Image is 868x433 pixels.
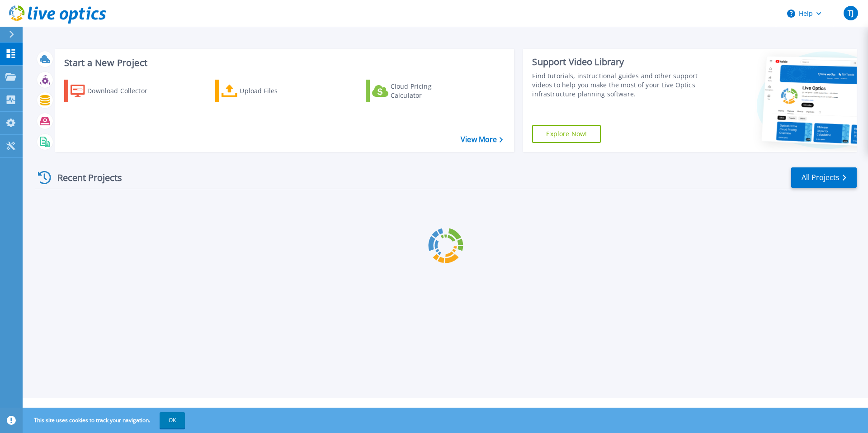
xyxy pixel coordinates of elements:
[160,412,185,428] button: OK
[848,10,854,17] span: TJ
[25,412,185,428] span: This site uses cookies to track your navigation.
[64,80,165,102] a: Download Collector
[35,167,134,189] div: Recent Projects
[215,80,316,102] a: Upload Files
[461,135,503,144] a: View More
[532,125,601,143] a: Explore Now!
[791,167,857,188] a: All Projects
[532,56,702,68] div: Support Video Library
[64,58,503,68] h3: Start a New Project
[366,80,467,102] a: Cloud Pricing Calculator
[391,82,463,100] div: Cloud Pricing Calculator
[532,71,702,99] div: Find tutorials, instructional guides and other support videos to help you make the most of your L...
[87,82,160,100] div: Download Collector
[240,82,312,100] div: Upload Files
